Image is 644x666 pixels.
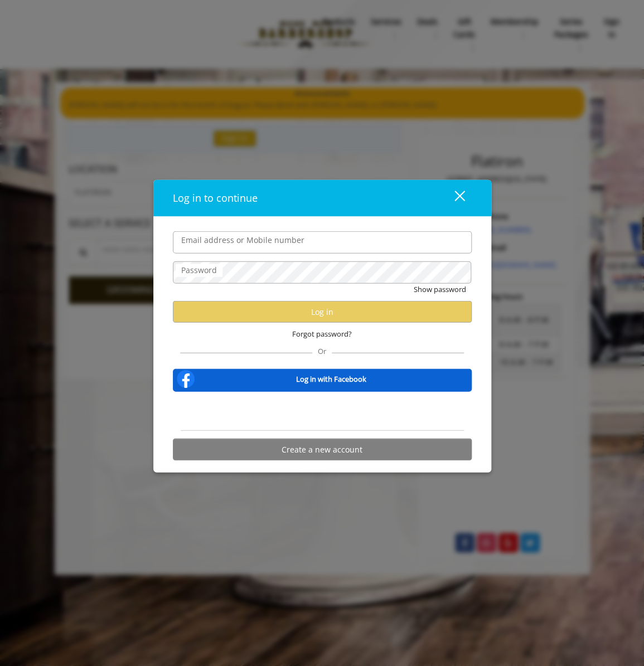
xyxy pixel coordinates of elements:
img: facebook-logo [175,368,197,390]
label: Email address or Mobile number [176,234,310,246]
button: close dialog [434,187,472,210]
input: Email address or Mobile number [173,231,472,254]
button: Log in [173,301,472,323]
button: Create a new account [173,439,472,460]
button: Show password [414,284,466,295]
span: Log in to continue [173,191,258,205]
input: Password [173,261,472,284]
b: Log in with Facebook [296,373,366,385]
span: Or [312,346,332,356]
label: Password [176,264,222,276]
iframe: Sign in with Google Button [261,399,384,424]
span: Forgot password? [292,328,352,340]
div: close dialog [442,189,464,206]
